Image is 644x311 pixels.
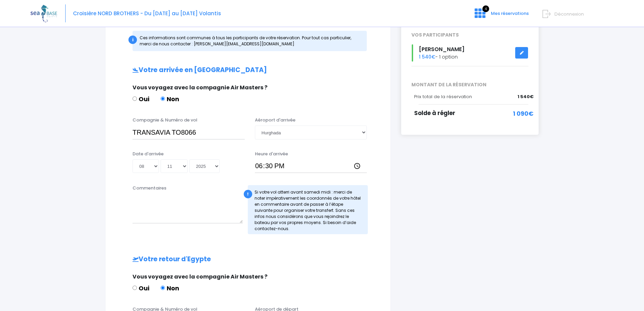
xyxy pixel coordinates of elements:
[133,151,164,157] label: Date d'arrivée
[161,284,179,293] label: Non
[406,81,533,88] span: MONTANT DE LA RÉSERVATION
[414,109,455,117] span: Solde à régler
[406,44,533,62] div: - 1 option
[133,286,137,290] input: Oui
[161,96,165,101] input: Non
[119,256,377,263] h2: Votre retour d'Egypte
[133,94,149,104] label: Oui
[255,151,288,157] label: Heure d'arrivée
[133,185,166,192] label: Commentaires
[554,11,584,17] span: Déconnexion
[73,10,221,17] span: Croisière NORD BROTHERS - Du [DATE] au [DATE] Volantis
[406,31,533,39] div: VOS PARTICIPANTS
[133,273,267,281] span: Vous voyagez avec la compagnie Air Masters ?
[482,5,489,12] span: 4
[491,10,529,17] span: Mes réservations
[248,185,368,234] div: Si votre vol atterri avant samedi midi : merci de noter impérativement les coordonnés de votre hô...
[244,190,252,198] div: !
[513,109,533,118] span: 1 090€
[161,286,165,290] input: Non
[419,53,435,60] span: 1 540€
[133,117,197,124] label: Compagnie & Numéro de vol
[119,66,377,74] h2: Votre arrivée en [GEOGRAPHIC_DATA]
[414,93,472,100] span: Prix total de la réservation
[128,36,137,44] div: i
[133,31,367,51] div: Ces informations sont communes à tous les participants de votre réservation. Pour tout cas partic...
[161,94,179,104] label: Non
[133,284,149,293] label: Oui
[419,45,464,53] span: [PERSON_NAME]
[133,96,137,101] input: Oui
[255,117,295,124] label: Aéroport d'arrivée
[469,13,533,19] a: 4 Mes réservations
[133,84,267,91] span: Vous voyagez avec la compagnie Air Masters ?
[518,93,533,100] span: 1 540€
